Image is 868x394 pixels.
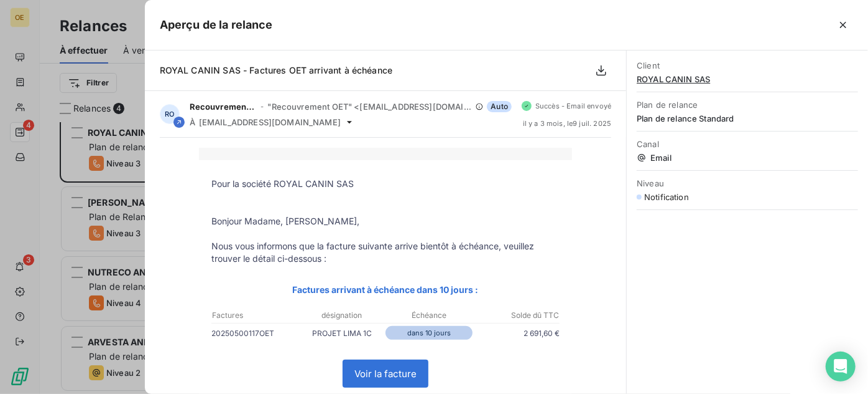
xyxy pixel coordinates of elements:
span: Recouvrement OET [190,102,257,112]
span: "Recouvrement OET" <[EMAIL_ADDRESS][DOMAIN_NAME]> [268,102,473,112]
p: dans 10 jours [386,326,473,340]
div: RO [160,104,180,124]
span: ROYAL CANIN SAS [637,74,858,84]
span: ROYAL CANIN SAS - Factures OET arrivant à échéance [160,65,393,75]
span: Canal [637,139,858,149]
p: Solde dû TTC [473,310,559,321]
span: Email [637,153,858,163]
span: Succès - Email envoyé [535,102,611,110]
span: Auto [487,101,512,112]
p: Nous vous informons que la facture suivante arrive bientôt à échéance, veuillez trouver le détail... [211,240,560,265]
span: [EMAIL_ADDRESS][DOMAIN_NAME] [199,117,341,127]
p: Bonjour Madame, [PERSON_NAME], [211,215,560,228]
p: Factures [212,310,298,321]
span: Notification [644,192,689,202]
p: 2 691,60 € [473,327,560,340]
p: PROJET LIMA 1C [298,327,386,340]
span: Niveau [637,178,858,188]
p: Factures arrivant à échéance dans 10 jours : [211,282,560,297]
span: À [190,117,195,127]
p: 20250500117OET [211,327,298,340]
a: Voir la facture [343,360,428,387]
h5: Aperçu de la relance [160,16,273,34]
p: désignation [299,310,385,321]
span: Client [637,60,858,70]
span: - [261,103,264,110]
p: Échéance [386,310,472,321]
span: Plan de relance [637,100,858,110]
span: Plan de relance Standard [637,113,858,123]
p: Pour la société ROYAL CANIN SAS [211,178,560,190]
span: il y a 3 mois , le 9 juil. 2025 [523,120,611,127]
div: Open Intercom Messenger [826,352,856,382]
